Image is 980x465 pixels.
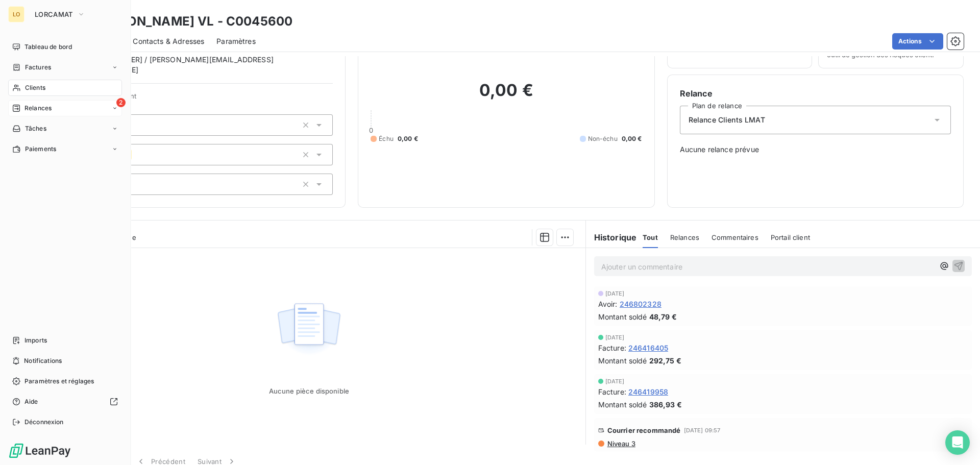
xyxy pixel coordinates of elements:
h3: [PERSON_NAME] VL - C0045600 [90,12,292,31]
span: Notifications [24,356,62,365]
span: Montant soldé [598,355,647,366]
span: [DATE] [605,290,625,297]
span: Facture : [598,342,626,353]
span: Niveau 3 [606,439,635,448]
span: Clients [25,83,45,92]
button: Actions [892,33,943,50]
span: Montant soldé [598,311,647,322]
span: Relances [24,104,52,113]
span: Contacts & Adresses [133,36,204,46]
span: Tout [643,233,658,241]
span: 48,79 € [649,311,677,322]
span: Tableau de bord [24,42,72,52]
span: 292,75 € [649,355,681,366]
span: 0,00 € [398,134,418,143]
span: 246802328 [620,299,661,309]
span: Propriétés Client [82,92,333,106]
span: Non-échu [588,134,618,143]
span: 246419958 [628,386,668,397]
div: LO [8,6,24,22]
span: [PERSON_NAME] / RESPONSABLE AGENCE / GEDIMAT LEMUD / [PHONE_NUMBER] / [PERSON_NAME][EMAIL_ADDRESS... [78,44,333,75]
span: [DATE] [605,334,625,340]
img: Logo LeanPay [8,443,71,459]
h6: Relance [680,87,951,100]
span: Tâches [25,124,46,133]
span: Échu [379,134,394,143]
span: LORCAMAT [35,10,73,18]
span: 246416405 [628,342,668,353]
span: Relance Clients LMAT [689,115,765,125]
span: Aucune relance prévue [680,144,951,155]
span: Déconnexion [24,418,64,427]
span: Facture : [598,386,626,397]
span: Relances [670,233,699,241]
span: [DATE] [605,378,625,384]
span: Aide [24,397,38,406]
span: Portail client [771,233,810,241]
div: Open Intercom Messenger [945,430,970,455]
span: 0 [369,126,373,134]
span: Paiements [25,144,56,154]
h2: 0,00 € [371,80,642,111]
span: Factures [25,63,51,72]
span: Courrier recommandé [607,426,681,434]
span: Imports [24,336,47,345]
span: Avoir : [598,299,618,309]
span: 0,00 € [622,134,642,143]
input: Ajouter une valeur [132,150,140,159]
span: Paramètres [216,36,256,46]
a: Aide [8,394,122,410]
img: Empty state [276,298,341,361]
span: [DATE] 09:57 [684,427,721,433]
span: Montant soldé [598,399,647,410]
span: 386,93 € [649,399,682,410]
span: Paramètres et réglages [24,377,94,386]
span: 2 [116,98,126,107]
span: Aucune pièce disponible [269,387,349,395]
span: Commentaires [712,233,758,241]
h6: Historique [586,231,637,243]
